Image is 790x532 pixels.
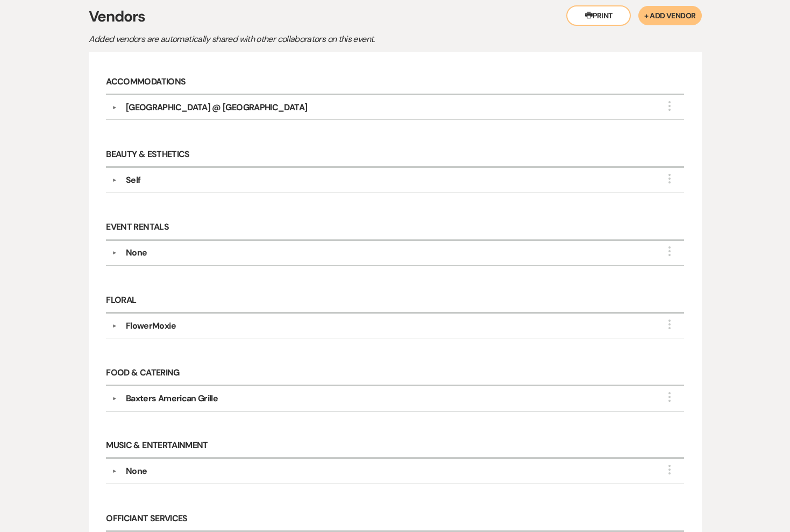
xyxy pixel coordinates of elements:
div: None [126,465,147,478]
div: None [126,246,147,259]
div: Baxters American Grille [126,392,218,405]
button: ▼ [108,250,121,256]
button: ▼ [108,178,121,183]
button: + Add Vendor [638,6,701,25]
p: Added vendors are automatically shared with other collaborators on this event. [89,32,465,46]
h6: Beauty & Esthetics [106,143,684,168]
button: ▼ [108,105,121,110]
h3: Vendors [89,5,702,28]
h6: Event Rentals [106,216,684,241]
button: ▼ [108,323,121,329]
div: FlowerMoxie [126,320,176,332]
h6: Officiant Services [106,507,684,532]
h6: Music & Entertainment [106,434,684,459]
h6: Floral [106,288,684,314]
button: ▼ [108,469,121,474]
button: Print [566,5,631,26]
h6: Food & Catering [106,361,684,386]
button: ▼ [108,396,121,401]
div: [GEOGRAPHIC_DATA] @ [GEOGRAPHIC_DATA] [126,101,307,114]
div: Self [126,174,140,187]
h6: Accommodations [106,70,684,95]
